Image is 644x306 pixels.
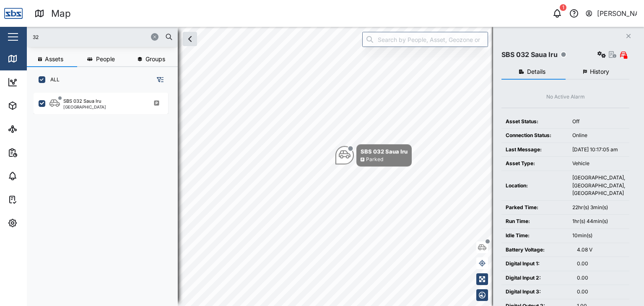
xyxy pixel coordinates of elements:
div: Settings [22,218,52,228]
div: Battery Voltage: [506,246,569,254]
div: Tasks [22,195,45,204]
span: Assets [45,56,63,62]
span: People [96,56,115,62]
div: 22hr(s) 3min(s) [572,204,625,212]
div: 1hr(s) 44min(s) [572,218,625,226]
div: Parked [366,156,383,163]
input: Search by People, Asset, Geozone or Place [362,32,488,47]
div: Last Message: [506,146,564,154]
div: 10min(s) [572,232,625,240]
div: [GEOGRAPHIC_DATA], [GEOGRAPHIC_DATA], [GEOGRAPHIC_DATA] [572,174,625,197]
button: [PERSON_NAME] [585,8,637,19]
img: Main Logo [4,4,23,23]
div: Map [51,6,71,21]
div: SBS 032 Saua Iru [63,98,101,105]
div: Reports [22,148,50,157]
input: Search assets or drivers [32,31,173,43]
div: Location: [506,182,564,190]
div: Map marker [335,144,412,166]
div: Sites [22,124,42,134]
div: Connection Status: [506,132,564,140]
canvas: Map [27,27,644,306]
div: 1 [560,4,566,11]
label: ALL [45,76,60,83]
div: Asset Type: [506,160,564,168]
div: Idle Time: [506,232,564,240]
div: No Active Alarm [546,93,585,101]
div: Alarms [22,171,48,181]
div: Assets [22,101,48,110]
div: 0.00 [577,260,625,268]
span: History [590,69,609,75]
div: Parked Time: [506,204,564,212]
div: Digital Input 2: [506,274,569,282]
span: Groups [145,56,165,62]
div: Asset Status: [506,118,564,126]
div: Online [572,132,625,140]
div: Map [22,54,41,63]
div: Digital Input 1: [506,260,569,268]
div: 0.00 [577,274,625,282]
div: [GEOGRAPHIC_DATA] [63,105,106,109]
div: [PERSON_NAME] [597,8,637,19]
div: grid [34,90,177,299]
span: Details [527,69,545,75]
div: 4.08 V [577,246,625,254]
div: Run Time: [506,218,564,226]
div: 0.00 [577,288,625,296]
div: Dashboard [22,78,60,87]
div: Off [572,118,625,126]
div: SBS 032 Saua Iru [501,49,558,60]
div: Vehicle [572,160,625,168]
div: SBS 032 Saua Iru [361,147,408,156]
div: Digital Input 3: [506,288,569,296]
div: [DATE] 10:17:05 am [572,146,625,154]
